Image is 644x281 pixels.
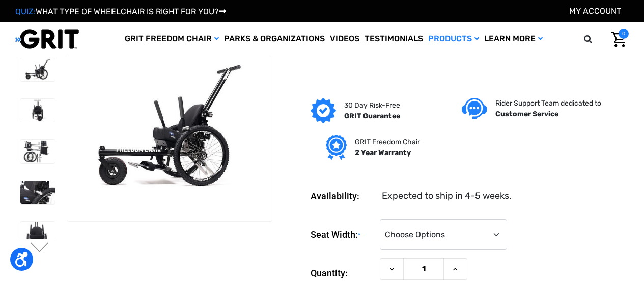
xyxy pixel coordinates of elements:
img: GRIT All-Terrain Wheelchair and Mobility Equipment [15,29,79,49]
dt: Availability: [311,189,375,203]
img: GRIT Junior: close up front view of pediatric GRIT wheelchair with Invacare Matrx seat, levers, m... [20,222,55,245]
span: 0 [619,29,629,39]
a: QUIZ:WHAT TYPE OF WHEELCHAIR IS RIGHT FOR YOU? [15,7,226,16]
p: Rider Support Team dedicated to [495,98,601,109]
strong: GRIT Guarantee [344,112,400,120]
a: Parks & Organizations [221,22,327,56]
img: GRIT Guarantee [311,98,336,123]
a: Learn More [482,22,545,56]
img: Grit freedom [326,135,347,160]
img: Customer service [462,98,487,119]
a: Products [426,22,482,56]
img: GRIT Junior: front view of kid-sized model of GRIT Freedom Chair all terrain wheelchair [20,99,55,122]
input: Search [589,29,604,50]
img: Cart [611,32,626,47]
img: GRIT Junior: close up of child-sized GRIT wheelchair with Invacare Matrx seat, levers, and wheels [20,181,55,204]
img: GRIT Junior: GRIT Freedom Chair all terrain wheelchair engineered specifically for kids [20,58,55,81]
img: GRIT Junior: GRIT Freedom Chair all terrain wheelchair engineered specifically for kids [67,60,272,196]
a: Testimonials [362,22,426,56]
a: Cart with 0 items [604,29,629,50]
strong: Customer Service [495,110,558,118]
p: 30 Day Risk-Free [344,100,400,111]
strong: 2 Year Warranty [355,148,411,157]
a: Account [569,6,621,16]
span: QUIZ: [15,7,36,16]
img: GRIT Junior: disassembled child-specific GRIT Freedom Chair model with seatback, push handles, fo... [20,140,55,163]
label: Seat Width: [311,219,375,250]
button: Go to slide 2 of 3 [29,242,50,254]
a: Videos [327,22,362,56]
a: GRIT Freedom Chair [122,22,221,56]
p: GRIT Freedom Chair [355,137,420,147]
dd: Expected to ship in 4-5 weeks. [382,189,512,203]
